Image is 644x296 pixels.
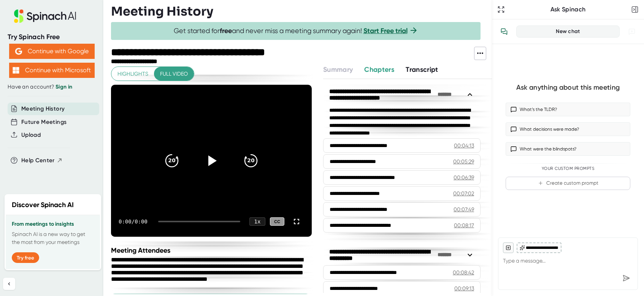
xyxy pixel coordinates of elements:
span: Full video [160,69,188,79]
span: Transcript [406,65,438,74]
div: 00:05:29 [453,158,474,165]
button: Create custom prompt [506,177,630,190]
div: 00:07:02 [453,190,474,197]
button: Continue with Microsoft [9,63,95,78]
button: Upload [21,131,41,139]
div: Ask anything about this meeting [516,83,620,92]
p: Spinach AI is a new way to get the most from your meetings [12,230,94,246]
button: Help Center [21,156,63,165]
a: Sign in [56,84,72,90]
h3: From meetings to insights [12,221,94,227]
div: 00:08:17 [454,222,474,229]
h3: Meeting History [111,4,213,19]
div: 00:07:49 [454,206,474,213]
button: What decisions were made? [506,122,630,136]
button: Collapse sidebar [3,278,15,290]
div: Your Custom Prompts [506,166,630,171]
button: Full video [154,67,194,81]
div: Have an account? [8,84,96,90]
div: 00:06:39 [454,174,474,181]
button: What were the blindspots? [506,142,630,156]
b: free [220,27,232,35]
button: Summary [323,65,353,75]
button: Transcript [406,65,438,75]
button: Close conversation sidebar [630,4,640,15]
div: New chat [521,28,615,35]
div: Send message [619,271,633,285]
span: Chapters [364,65,394,74]
div: Try Spinach Free [8,33,96,41]
div: 00:04:13 [454,142,474,149]
span: Help Center [21,156,55,165]
div: 0:00 / 0:00 [119,218,149,225]
div: CC [270,217,284,226]
div: 00:08:42 [453,269,474,276]
button: Meeting History [21,104,65,113]
div: 1 x [249,217,265,226]
button: Highlights [111,67,154,81]
img: Aehbyd4JwY73AAAAAElFTkSuQmCC [15,48,22,55]
span: Highlights [117,69,148,79]
button: Future Meetings [21,118,67,127]
h2: Discover Spinach AI [12,200,74,210]
span: Get started for and never miss a meeting summary again! [174,27,418,35]
button: Expand to Ask Spinach page [496,4,506,15]
div: Ask Spinach [506,6,630,13]
button: View conversation history [496,24,512,39]
div: 00:09:13 [454,285,474,292]
span: Summary [323,65,353,74]
button: Continue with Google [9,44,95,59]
button: What’s the TLDR? [506,103,630,116]
div: Meeting Attendees [111,246,314,255]
button: Chapters [364,65,394,75]
a: Start Free trial [363,27,408,35]
button: Try free [12,252,39,263]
